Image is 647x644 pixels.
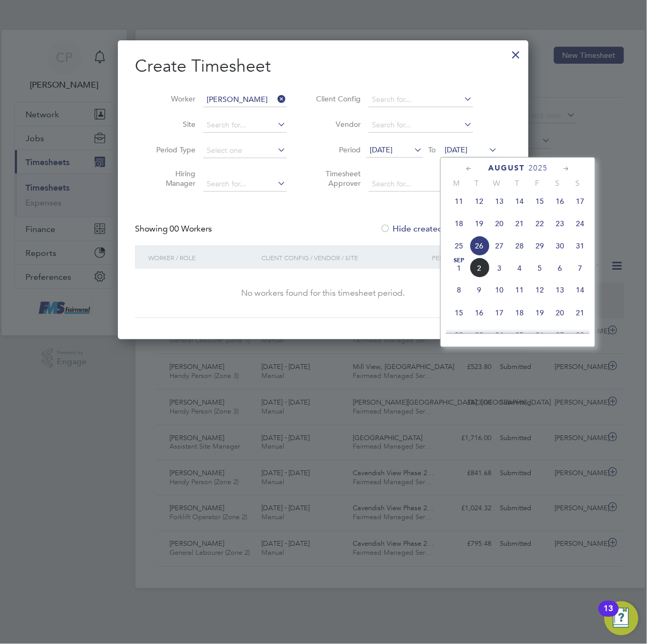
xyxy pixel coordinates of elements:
[449,303,469,323] span: 15
[445,145,468,154] span: [DATE]
[604,609,614,623] div: 13
[203,118,287,133] input: Search for...
[550,258,570,278] span: 6
[369,92,473,107] input: Search for...
[570,213,590,234] span: 24
[570,236,590,256] span: 31
[170,224,212,234] span: 00 Workers
[148,169,196,188] label: Hiring Manager
[203,92,287,107] input: Search for...
[487,178,507,188] span: W
[203,177,287,192] input: Search for...
[449,236,469,256] span: 25
[509,191,530,211] span: 14
[369,118,473,133] input: Search for...
[550,213,570,234] span: 23
[469,213,489,234] span: 19
[530,325,550,346] span: 26
[489,258,509,278] span: 3
[446,178,466,188] span: M
[489,303,509,323] span: 17
[550,236,570,256] span: 30
[567,178,588,188] span: S
[449,213,469,234] span: 18
[527,178,547,188] span: F
[369,177,473,192] input: Search for...
[259,245,430,270] div: Client Config / Vendor / Site
[148,119,196,129] label: Site
[547,178,567,188] span: S
[530,213,550,234] span: 22
[530,236,550,256] span: 29
[449,280,469,300] span: 8
[530,258,550,278] span: 5
[550,303,570,323] span: 20
[488,164,525,173] span: August
[203,143,287,158] input: Select one
[449,191,469,211] span: 11
[507,178,527,188] span: T
[530,303,550,323] span: 19
[570,258,590,278] span: 7
[550,325,570,346] span: 27
[146,288,501,299] div: No workers found for this timesheet period.
[469,258,489,278] span: 2
[570,280,590,300] span: 14
[570,325,590,346] span: 28
[313,94,361,104] label: Client Config
[489,236,509,256] span: 27
[449,325,469,346] span: 22
[509,258,530,278] span: 4
[430,245,501,270] div: Period
[449,258,469,278] span: 1
[570,303,590,323] span: 21
[313,169,361,188] label: Timesheet Approver
[449,258,469,263] span: Sep
[469,325,489,346] span: 23
[469,191,489,211] span: 12
[570,191,590,211] span: 17
[370,145,393,154] span: [DATE]
[529,164,548,173] span: 2025
[148,94,196,104] label: Worker
[489,280,509,300] span: 10
[425,143,439,157] span: To
[509,213,530,234] span: 21
[509,280,530,300] span: 11
[380,224,488,234] label: Hide created timesheets
[313,119,361,129] label: Vendor
[530,191,550,211] span: 15
[489,213,509,234] span: 20
[509,236,530,256] span: 28
[148,145,196,154] label: Period Type
[550,280,570,300] span: 13
[509,325,530,346] span: 25
[469,280,489,300] span: 9
[146,245,259,270] div: Worker / Role
[489,325,509,346] span: 24
[605,602,639,636] button: Open Resource Center, 13 new notifications
[135,55,512,78] h2: Create Timesheet
[469,303,489,323] span: 16
[135,224,215,235] div: Showing
[489,191,509,211] span: 13
[530,280,550,300] span: 12
[313,145,361,154] label: Period
[509,303,530,323] span: 18
[550,191,570,211] span: 16
[466,178,487,188] span: T
[469,236,489,256] span: 26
